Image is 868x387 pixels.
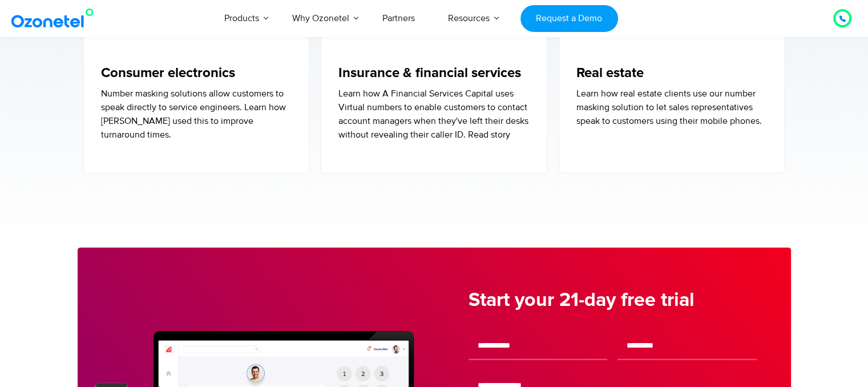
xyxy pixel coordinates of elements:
h5: Insurance & financial services [338,65,530,82]
h5: Consumer electronics [101,65,292,82]
a: Request a Demo [520,5,618,32]
h5: Start your 21-day free trial [469,291,757,310]
p: Number masking solutions allow customers to speak directly to service engineers. Learn how [PERSO... [101,87,292,142]
p: Learn how real estate clients use our number masking solution to let sales representatives speak ... [576,87,768,128]
p: Learn how A Financial Services Capital uses Virtual numbers to enable customers to contact accoun... [338,87,530,142]
h5: Real estate [576,65,768,82]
